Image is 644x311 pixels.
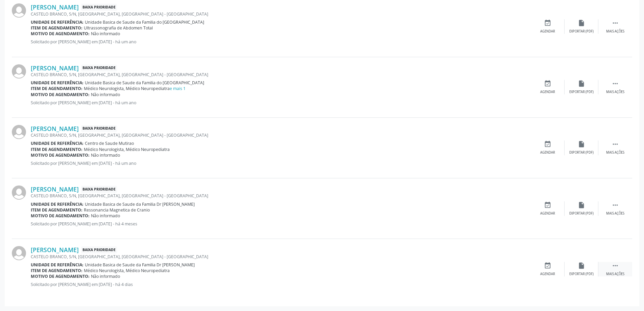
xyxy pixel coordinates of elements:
div: Agendar [540,150,555,155]
p: Solicitado por [PERSON_NAME] em [DATE] - há 4 meses [31,221,531,227]
i:  [612,80,619,87]
b: Unidade de referência: [31,19,84,25]
i: event_available [544,80,551,87]
a: [PERSON_NAME] [31,185,79,193]
b: Motivo de agendamento: [31,92,90,97]
span: Unidade Basica de Saude da Familia Dr [PERSON_NAME] [85,201,195,207]
i: insert_drive_file [578,80,585,87]
a: [PERSON_NAME] [31,3,79,11]
i:  [612,140,619,148]
i: insert_drive_file [578,201,585,209]
img: img [12,3,26,18]
div: Mais ações [606,272,624,276]
span: Baixa Prioridade [81,4,117,11]
img: img [12,64,26,79]
p: Solicitado por [PERSON_NAME] em [DATE] - há 4 dias [31,282,531,287]
b: Motivo de agendamento: [31,152,90,158]
div: Mais ações [606,90,624,94]
div: CASTELO BRANCO, S/N, [GEOGRAPHIC_DATA], [GEOGRAPHIC_DATA] - [GEOGRAPHIC_DATA] [31,72,531,77]
img: img [12,246,26,260]
b: Item de agendamento: [31,25,82,31]
b: Motivo de agendamento: [31,31,90,37]
b: Motivo de agendamento: [31,213,90,219]
div: Mais ações [606,211,624,216]
span: Unidade Basica de Saude da Familia Dr [PERSON_NAME] [85,262,195,268]
a: [PERSON_NAME] [31,64,79,72]
span: Não informado [91,273,120,279]
span: Unidade Basica de Saude da Familia do [GEOGRAPHIC_DATA] [85,19,204,25]
b: Item de agendamento: [31,268,82,273]
span: Médico Neurologista, Médico Neuropediatra [84,86,186,91]
b: Item de agendamento: [31,147,82,152]
span: Ressonancia Magnetica de Cranio [84,207,150,213]
span: Médico Neurologista, Médico Neuropediatra [84,268,170,273]
span: Centro de Saude Mutirao [85,140,134,146]
div: Exportar (PDF) [569,150,594,155]
i: event_available [544,262,551,269]
span: Não informado [91,31,120,37]
span: Não informado [91,213,120,219]
i:  [612,201,619,209]
div: Exportar (PDF) [569,272,594,276]
span: Ultrassonografia de Abdomen Total [84,25,153,31]
a: [PERSON_NAME] [31,246,79,253]
b: Unidade de referência: [31,140,84,146]
i:  [612,262,619,269]
i:  [612,19,619,27]
i: insert_drive_file [578,19,585,27]
b: Unidade de referência: [31,201,84,207]
b: Unidade de referência: [31,80,84,86]
i: insert_drive_file [578,262,585,269]
div: Agendar [540,29,555,34]
div: Agendar [540,272,555,276]
div: Mais ações [606,150,624,155]
div: CASTELO BRANCO, S/N, [GEOGRAPHIC_DATA], [GEOGRAPHIC_DATA] - [GEOGRAPHIC_DATA] [31,11,531,17]
div: CASTELO BRANCO, S/N, [GEOGRAPHIC_DATA], [GEOGRAPHIC_DATA] - [GEOGRAPHIC_DATA] [31,254,531,260]
div: Exportar (PDF) [569,29,594,34]
i: event_available [544,19,551,27]
div: CASTELO BRANCO, S/N, [GEOGRAPHIC_DATA], [GEOGRAPHIC_DATA] - [GEOGRAPHIC_DATA] [31,193,531,199]
p: Solicitado por [PERSON_NAME] em [DATE] - há um ano [31,39,531,45]
span: Não informado [91,152,120,158]
img: img [12,125,26,139]
img: img [12,185,26,200]
i: insert_drive_file [578,140,585,148]
span: Baixa Prioridade [81,125,117,132]
b: Unidade de referência: [31,262,84,268]
p: Solicitado por [PERSON_NAME] em [DATE] - há um ano [31,160,531,166]
b: Item de agendamento: [31,86,82,91]
i: event_available [544,201,551,209]
p: Solicitado por [PERSON_NAME] em [DATE] - há um ano [31,100,531,106]
span: Médico Neurologista, Médico Neuropediatra [84,147,170,152]
div: Agendar [540,211,555,216]
div: Exportar (PDF) [569,90,594,94]
b: Item de agendamento: [31,207,82,213]
a: [PERSON_NAME] [31,125,79,132]
i: event_available [544,140,551,148]
div: Mais ações [606,29,624,34]
a: e mais 1 [170,86,186,91]
div: CASTELO BRANCO, S/N, [GEOGRAPHIC_DATA], [GEOGRAPHIC_DATA] - [GEOGRAPHIC_DATA] [31,132,531,138]
span: Baixa Prioridade [81,65,117,72]
div: Agendar [540,90,555,94]
span: Unidade Basica de Saude da Familia do [GEOGRAPHIC_DATA] [85,80,204,86]
b: Motivo de agendamento: [31,273,90,279]
span: Baixa Prioridade [81,246,117,253]
span: Não informado [91,92,120,97]
div: Exportar (PDF) [569,211,594,216]
span: Baixa Prioridade [81,186,117,193]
